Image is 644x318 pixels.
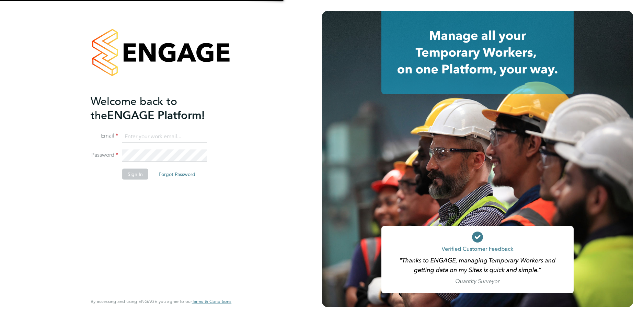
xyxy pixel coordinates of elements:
[91,298,231,304] span: By accessing and using ENGAGE you agree to our
[91,132,118,140] label: Email
[91,94,177,122] span: Welcome back to the
[122,130,207,143] input: Enter your work email...
[122,169,148,180] button: Sign In
[192,299,231,304] a: Terms & Conditions
[91,94,225,122] h2: ENGAGE Platform!
[153,169,201,180] button: Forgot Password
[91,152,118,159] label: Password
